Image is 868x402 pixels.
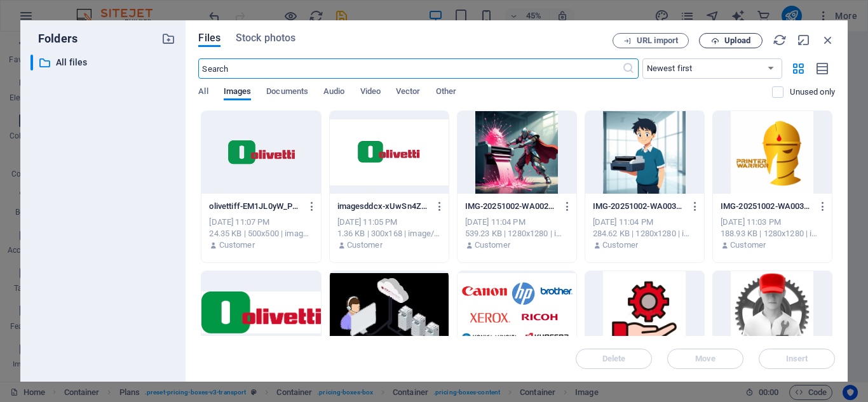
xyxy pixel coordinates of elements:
p: IMG-20251002-WA0027-Cya33V3CP4dhkEM_b8m8Sw.jpg [465,201,557,212]
p: Displays only files that are not in use on the website. Files added during this session can still... [790,86,835,98]
div: ​ [31,55,33,70]
span: Documents [266,84,308,102]
span: Audio [323,84,344,102]
i: Minimize [797,33,811,47]
div: 24.35 KB | 500x500 | image/png [209,228,313,239]
p: IMG-20251002-WA0031-QnLFanfzBwhIXTcdgWwYSw.jpg [721,201,813,212]
span: Images [224,84,252,102]
p: Customer [475,239,510,251]
div: [DATE] 11:03 PM [721,217,824,228]
div: [DATE] 11:04 PM [465,217,569,228]
p: imagesddcx-xUwSn4ZLhztnNSY3cNuhqg.png [337,201,430,212]
i: Reload [773,33,787,47]
button: Upload [699,33,763,48]
p: olivettiff-EM1JL0yW_Pmdb8mU-Yph5g.png [209,201,301,212]
span: Video [360,84,381,102]
span: Stock photos [236,30,295,46]
div: 284.62 KB | 1280x1280 | image/jpeg [593,228,696,239]
p: Customer [219,239,255,251]
p: IMG-20251002-WA0039-2x69z6l_E2d68HsGAwNaCw.jpg [593,201,685,212]
div: 1.36 KB | 300x168 | image/png [337,228,441,239]
div: 188.93 KB | 1280x1280 | image/jpeg [721,228,824,239]
span: URL import [637,37,678,44]
span: Files [198,30,220,46]
div: [DATE] 11:07 PM [209,217,313,228]
button: URL import [613,33,689,48]
p: Customer [602,239,638,251]
span: All [198,84,208,102]
input: Search [198,58,621,79]
p: Folders [31,30,78,47]
span: Vector [396,84,421,102]
span: Upload [724,37,750,44]
div: [DATE] 11:04 PM [593,217,696,228]
p: Customer [730,239,766,251]
i: Close [821,33,835,47]
p: All files [56,55,153,70]
div: 539.23 KB | 1280x1280 | image/jpeg [465,228,569,239]
div: [DATE] 11:05 PM [337,217,441,228]
i: Create new folder [161,32,175,46]
p: Customer [347,239,383,251]
span: Other [436,84,456,102]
